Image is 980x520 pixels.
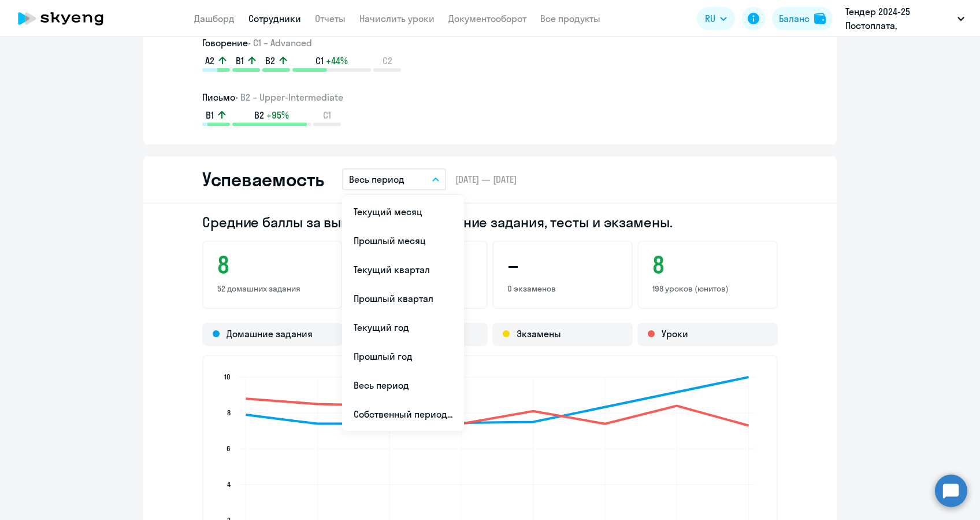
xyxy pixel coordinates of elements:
[248,37,312,49] span: • C1 – Advanced
[507,251,618,279] h3: –
[202,213,778,231] h2: Средние баллы за выполненные домашние задания, тесты и экзамены.
[507,283,618,294] p: 0 экзаменов
[383,54,392,67] span: C2
[359,13,435,24] a: Начислить уроки
[323,109,331,121] span: C1
[266,109,289,121] span: +95%
[492,323,633,346] div: Экзамены
[652,283,763,294] p: 198 уроков (юнитов)
[217,283,328,294] p: 52 домашних задания
[705,12,715,25] span: RU
[202,168,324,191] h2: Успеваемость
[637,323,778,346] div: Уроки
[224,373,231,381] text: 10
[772,7,833,30] button: Балансbalance
[202,323,343,346] div: Домашние задания
[235,91,343,103] span: • B2 – Upper-Intermediate
[254,109,264,121] span: B2
[202,36,778,50] h3: Говорение
[840,5,970,32] button: Тендер 2024-25 Постоплата, [GEOGRAPHIC_DATA], ООО
[202,90,778,104] h3: Письмо
[205,54,214,67] span: A2
[227,444,231,453] text: 6
[455,173,517,186] span: [DATE] — [DATE]
[540,13,600,24] a: Все продукты
[845,5,953,32] p: Тендер 2024-25 Постоплата, [GEOGRAPHIC_DATA], ООО
[342,195,464,431] ul: RU
[206,109,214,121] span: B1
[342,168,446,190] button: Весь период
[697,7,735,30] button: RU
[227,408,231,417] text: 8
[217,251,328,279] h3: 8
[326,54,348,67] span: +44%
[265,54,275,67] span: B2
[315,13,346,24] a: Отчеты
[315,54,324,67] span: C1
[236,54,244,67] span: B1
[448,13,526,24] a: Документооборот
[349,172,404,186] p: Весь период
[248,13,301,24] a: Сотрудники
[227,480,231,489] text: 4
[194,13,235,24] a: Дашборд
[814,13,826,24] img: balance
[652,251,763,279] h3: 8
[779,12,810,25] div: Баланс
